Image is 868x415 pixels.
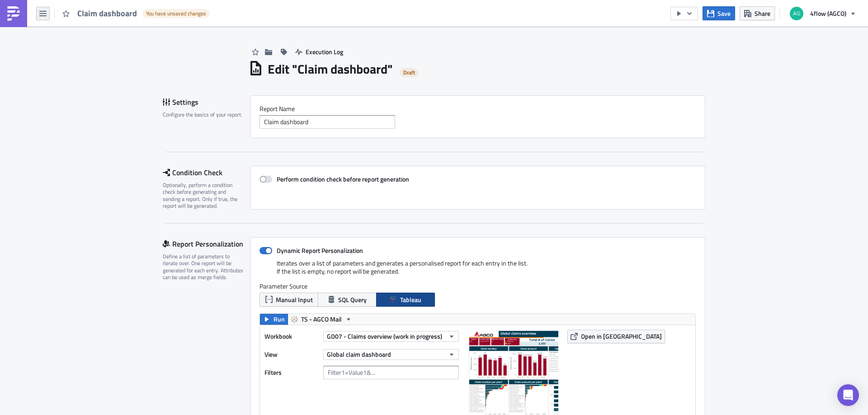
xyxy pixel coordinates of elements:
[755,9,770,18] span: Share
[259,282,696,290] label: Parameter Source
[260,314,288,325] button: Run
[264,330,319,343] label: Workbook
[323,331,459,342] button: GD07 - Claims overview (work in progress)
[163,237,250,251] div: Report Personalization
[264,366,319,379] label: Filters
[163,95,250,109] div: Settings
[163,182,244,210] div: Optionally, perform a condition check before generating and sending a report. Only if true, the r...
[338,295,367,304] span: SQL Query
[327,331,442,341] span: GD07 - Claims overview (work in progress)
[327,350,391,359] span: Global claim dashboard
[163,166,250,179] div: Condition Check
[789,6,804,21] img: Avatar
[400,295,421,304] span: Tableau
[276,295,313,304] span: Manual Input
[784,4,861,23] button: 4flow (AGCO)
[77,8,138,19] span: Claim dashboard
[306,47,343,56] span: Execution Log
[274,314,285,325] span: Run
[810,9,846,18] span: 4flow (AGCO)
[301,314,342,325] span: TS - AGCO Mail
[837,384,859,406] div: Open Intercom Messenger
[717,9,731,18] span: Save
[264,348,319,361] label: View
[163,253,244,281] div: Define a list of parameters to iterate over. One report will be generated for each entry. Attribu...
[291,45,348,59] button: Execution Log
[259,259,696,282] div: Iterates over a list of parameters and generates a personalised report for each entry in the list...
[318,293,377,307] button: SQL Query
[567,330,665,343] button: Open in [GEOGRAPHIC_DATA]
[288,314,355,325] button: TS - AGCO Mail
[259,105,696,113] label: Report Nam﻿e
[259,293,318,307] button: Manual Input
[268,61,393,77] h1: Edit " Claim dashboard "
[277,246,363,255] strong: Dynamic Report Personalization
[403,69,415,76] span: Draft
[581,331,662,341] span: Open in [GEOGRAPHIC_DATA]
[163,111,244,118] div: Configure the basics of your report.
[703,6,735,20] button: Save
[376,293,435,307] button: Tableau
[323,366,459,379] input: Filter1=Value1&...
[323,349,459,360] button: Global claim dashboard
[146,10,206,17] span: You have unsaved changes
[277,174,409,184] strong: Perform condition check before report generation
[740,6,775,20] button: Share
[6,6,21,21] img: PushMetrics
